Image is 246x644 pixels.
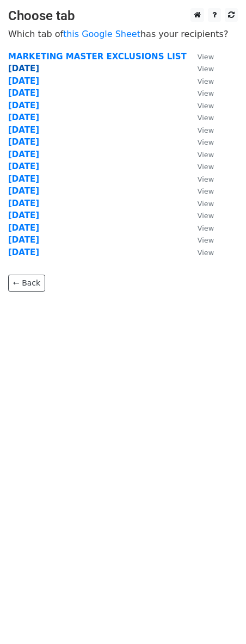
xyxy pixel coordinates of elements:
[198,77,214,85] small: View
[187,223,214,233] a: View
[8,113,39,122] a: [DATE]
[8,64,39,73] a: [DATE]
[187,210,214,220] a: View
[187,52,214,61] a: View
[198,175,214,183] small: View
[8,8,238,24] h3: Choose tab
[187,199,214,208] a: View
[8,186,39,196] a: [DATE]
[8,125,39,135] a: [DATE]
[8,76,39,86] a: [DATE]
[187,64,214,73] a: View
[198,53,214,61] small: View
[187,101,214,110] a: View
[198,89,214,97] small: View
[8,275,45,292] a: ← Back
[187,174,214,184] a: View
[198,102,214,110] small: View
[63,29,140,39] a: this Google Sheet
[8,28,238,40] p: Which tab of has your recipients?
[187,150,214,159] a: View
[198,163,214,171] small: View
[187,137,214,147] a: View
[187,113,214,122] a: View
[198,114,214,122] small: View
[198,65,214,73] small: View
[198,138,214,146] small: View
[198,200,214,208] small: View
[187,235,214,245] a: View
[198,224,214,232] small: View
[187,76,214,86] a: View
[198,187,214,195] small: View
[187,186,214,196] a: View
[187,125,214,135] a: View
[187,247,214,257] a: View
[8,174,39,184] a: [DATE]
[8,223,39,233] a: [DATE]
[198,236,214,244] small: View
[8,150,39,159] a: [DATE]
[8,235,39,245] a: [DATE]
[187,162,214,171] a: View
[198,151,214,159] small: View
[192,592,246,644] iframe: Chat Widget
[198,212,214,220] small: View
[187,88,214,98] a: View
[8,52,187,61] a: MARKETING MASTER EXCLUSIONS LIST
[198,249,214,257] small: View
[8,247,39,257] a: [DATE]
[8,101,39,110] a: [DATE]
[198,126,214,134] small: View
[8,162,39,171] a: [DATE]
[8,88,39,98] a: [DATE]
[8,137,39,147] a: [DATE]
[8,210,39,220] a: [DATE]
[8,199,39,208] a: [DATE]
